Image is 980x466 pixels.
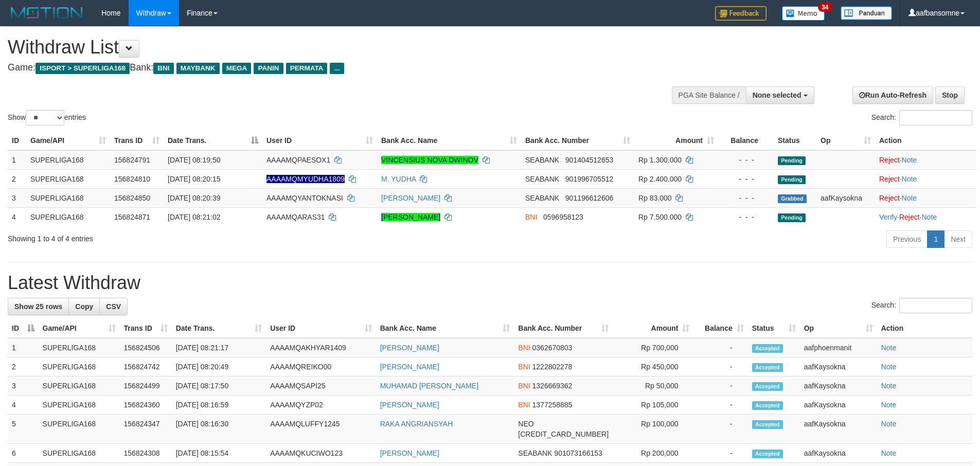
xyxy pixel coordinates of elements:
span: CSV [106,302,121,311]
label: Search: [871,110,972,126]
td: SUPERLIGA168 [26,150,110,170]
a: VINCENSIUS NOVA DWINOV [381,156,478,164]
span: SEABANK [525,175,559,183]
th: ID [8,131,26,150]
td: SUPERLIGA168 [39,396,120,415]
span: Copy 0596958123 to clipboard [543,213,583,221]
span: PANIN [254,63,283,74]
th: User ID: activate to sort column ascending [262,131,377,150]
th: ID: activate to sort column descending [8,319,39,338]
td: [DATE] 08:15:54 [172,444,266,463]
th: Game/API: activate to sort column ascending [39,319,120,338]
td: SUPERLIGA168 [39,415,120,444]
div: - - - [722,193,770,203]
a: [PERSON_NAME] [380,449,439,457]
span: Rp 1.300.000 [638,156,682,164]
span: Copy 1326669362 to clipboard [532,382,573,390]
span: Show 25 rows [14,302,62,311]
span: [DATE] 08:20:39 [168,194,220,202]
td: 1 [8,150,26,170]
span: AAAAMQARAS31 [266,213,325,221]
span: BNI [525,213,537,221]
img: MOTION_logo.png [8,5,86,21]
a: Note [881,344,897,352]
div: - - - [722,174,770,184]
span: ISPORT > SUPERLIGA168 [35,63,130,74]
input: Search: [899,110,972,126]
td: aafKaysokna [800,444,877,463]
th: Status: activate to sort column ascending [748,319,800,338]
td: Rp 50,000 [613,377,693,396]
span: Pending [778,213,806,222]
span: [DATE] 08:21:02 [168,213,220,221]
span: Copy 0362670803 to clipboard [532,344,573,352]
span: Copy 901073166153 to clipboard [554,449,602,457]
a: Note [881,401,897,409]
span: PERMATA [286,63,328,74]
a: Note [881,382,897,390]
a: Reject [879,194,900,202]
td: - [693,377,747,396]
td: 3 [8,188,26,207]
a: MUHAMAD [PERSON_NAME] [380,382,478,390]
a: Reject [899,213,920,221]
span: Accepted [752,420,783,429]
div: - - - [722,155,770,165]
td: 4 [8,396,39,415]
th: Trans ID: activate to sort column ascending [120,319,172,338]
th: Action [877,319,972,338]
a: Show 25 rows [8,298,69,315]
h1: Withdraw List [8,37,643,58]
th: Bank Acc. Name: activate to sort column ascending [377,131,521,150]
a: [PERSON_NAME] [380,363,439,371]
td: - [693,396,747,415]
img: Feedback.jpg [715,6,767,21]
a: Note [881,363,897,371]
a: [PERSON_NAME] [380,344,439,352]
td: 2 [8,169,26,188]
span: Accepted [752,363,783,372]
th: Amount: activate to sort column ascending [613,319,693,338]
span: 156824810 [114,175,150,183]
span: MEGA [222,63,252,74]
span: BNI [518,382,530,390]
th: Balance [718,131,774,150]
td: SUPERLIGA168 [26,207,110,226]
span: Copy 1377258885 to clipboard [532,401,573,409]
img: panduan.png [841,6,892,20]
span: 156824791 [114,156,150,164]
span: Nama rekening ada tanda titik/strip, harap diedit [266,175,345,183]
span: 156824871 [114,213,150,221]
span: Copy 1222802278 to clipboard [532,363,573,371]
td: SUPERLIGA168 [39,338,120,357]
span: Accepted [752,401,783,410]
span: Rp 7.500.000 [638,213,682,221]
th: Date Trans.: activate to sort column descending [164,131,262,150]
td: - [693,444,747,463]
th: Amount: activate to sort column ascending [634,131,718,150]
span: Copy [75,302,93,311]
span: 156824850 [114,194,150,202]
td: aafKaysokna [800,357,877,377]
td: aafKaysokna [816,188,875,207]
td: AAAAMQYZP02 [266,396,376,415]
span: [DATE] 08:19:50 [168,156,220,164]
a: Previous [886,230,928,248]
th: Balance: activate to sort column ascending [693,319,747,338]
td: aafKaysokna [800,415,877,444]
a: Note [881,449,897,457]
span: Grabbed [778,194,807,203]
button: None selected [746,86,814,104]
td: 1 [8,338,39,357]
span: BNI [518,363,530,371]
td: SUPERLIGA168 [39,444,120,463]
div: Showing 1 to 4 of 4 entries [8,229,401,244]
th: Game/API: activate to sort column ascending [26,131,110,150]
span: Accepted [752,382,783,391]
td: - [693,338,747,357]
div: PGA Site Balance / [672,86,746,104]
td: aafKaysokna [800,377,877,396]
span: None selected [753,91,801,99]
td: AAAAMQAKHYAR1409 [266,338,376,357]
th: Trans ID: activate to sort column ascending [110,131,164,150]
